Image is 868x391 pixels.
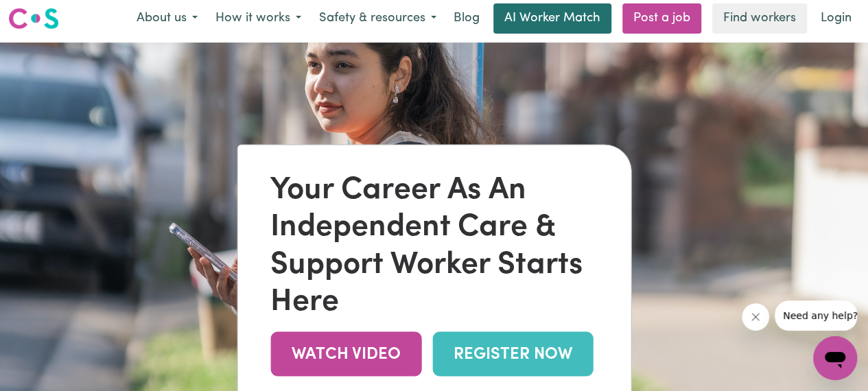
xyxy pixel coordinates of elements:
[270,172,598,320] div: Your Career As An Independent Care & Support Worker Starts Here
[813,336,857,380] iframe: Button to launch messaging window
[622,3,701,34] a: Post a job
[270,331,421,376] a: WATCH VIDEO
[128,4,207,33] button: About us
[8,10,83,21] span: Need any help?
[712,3,807,34] a: Find workers
[742,303,769,331] iframe: Close message
[310,4,445,33] button: Safety & resources
[812,3,860,34] a: Login
[8,6,59,31] img: Careseekers logo
[432,331,593,376] a: REGISTER NOW
[775,300,857,331] iframe: Message from company
[445,3,488,34] a: Blog
[8,3,59,34] a: Careseekers logo
[207,4,310,33] button: How it works
[493,3,611,34] a: AI Worker Match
